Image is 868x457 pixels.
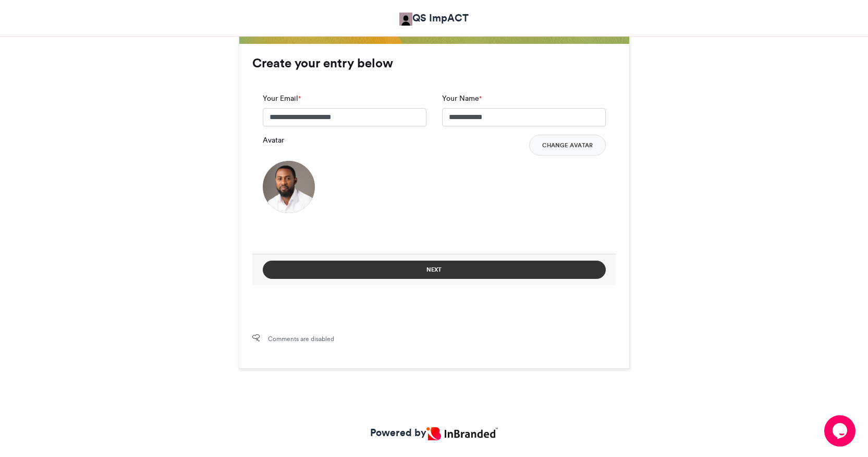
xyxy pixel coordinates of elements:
label: Avatar [263,135,284,146]
iframe: chat widget [824,415,858,447]
a: Powered by [370,425,497,440]
button: Next [263,261,606,279]
span: Comments are disabled [268,334,334,344]
label: Your Name [442,93,482,104]
img: 1755173181.343-b2dcae4267c1926e4edbba7f5065fdc4d8f11412.png [263,161,315,213]
img: Inbranded [426,427,497,440]
a: QS ImpACT [399,10,469,26]
h3: Create your entry below [252,57,616,69]
button: Change Avatar [529,135,606,156]
label: Your Email [263,93,301,104]
img: QS ImpACT QS ImpACT [399,13,412,26]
